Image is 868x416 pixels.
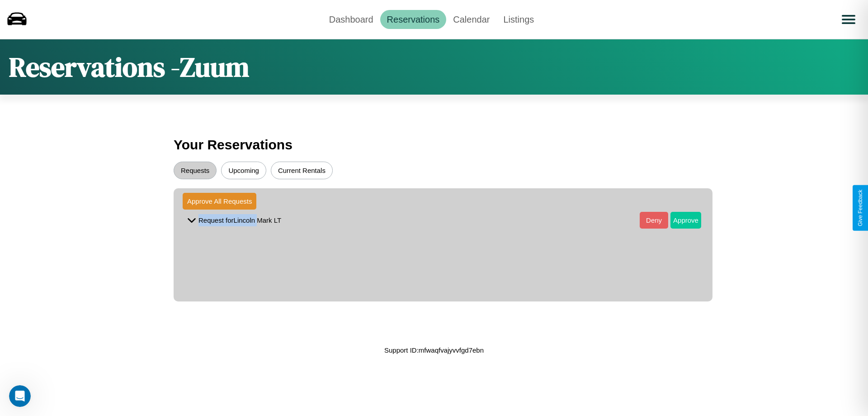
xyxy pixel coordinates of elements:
button: Approve All Requests [183,193,256,210]
button: Upcoming [221,162,266,179]
iframe: Intercom live chat [9,385,31,407]
button: Requests [174,162,217,179]
a: Calendar [446,10,496,29]
div: Give Feedback [857,190,863,226]
p: Request for Lincoln Mark LT [198,214,281,226]
h3: Your Reservations [174,133,694,157]
a: Dashboard [322,10,380,29]
button: Open menu [836,7,861,32]
button: Deny [640,212,668,229]
a: Reservations [380,10,447,29]
button: Current Rentals [271,162,333,179]
a: Listings [496,10,541,29]
button: Approve [670,212,701,229]
h1: Reservations - Zuum [9,48,249,86]
p: Support ID: mfwaqfvajyvvfgd7ebn [384,344,484,356]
